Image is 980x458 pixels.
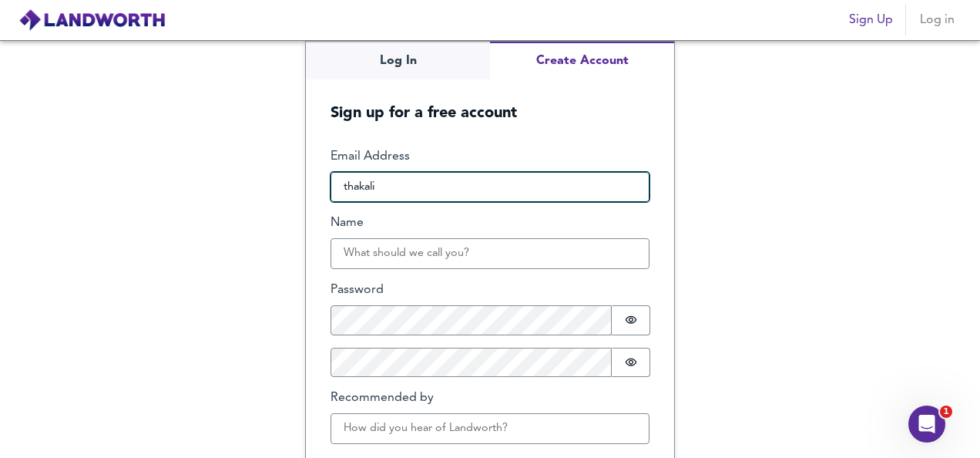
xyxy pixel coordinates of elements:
[331,214,649,232] label: Name
[331,172,649,203] input: How can we reach you?
[331,413,649,444] input: How did you hear of Landworth?
[306,79,674,123] h5: Sign up for a free account
[490,42,674,79] button: Create Account
[843,5,899,35] button: Sign Up
[612,305,650,335] button: Show password
[849,9,893,31] span: Sign Up
[331,148,649,166] label: Email Address
[918,9,955,31] span: Log in
[18,8,166,32] img: logo
[940,406,952,418] span: 1
[331,281,649,299] label: Password
[612,348,650,378] button: Show password
[331,389,649,407] label: Recommended by
[306,42,490,79] button: Log In
[908,406,945,443] iframe: Intercom live chat
[912,5,962,35] button: Log in
[331,238,649,269] input: What should we call you?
